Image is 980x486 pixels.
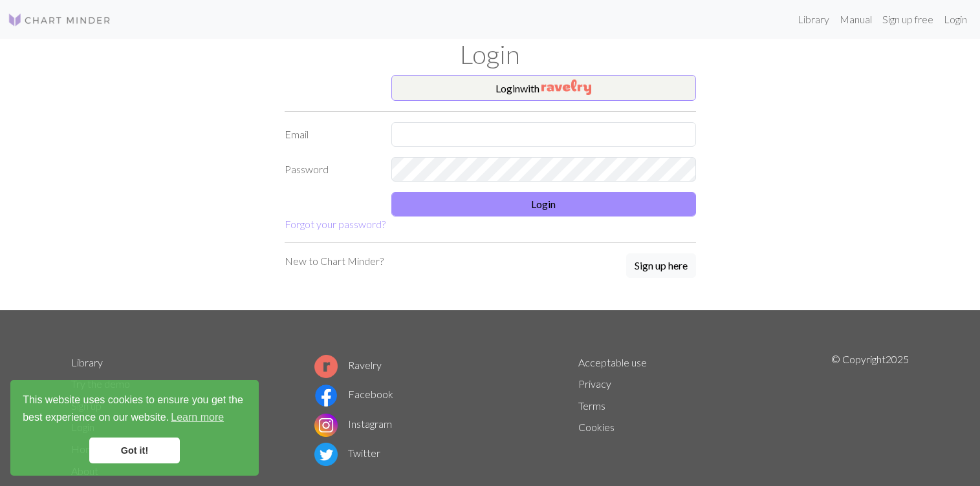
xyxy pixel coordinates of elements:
[391,75,696,101] button: Loginwith
[314,388,393,400] a: Facebook
[277,157,384,182] label: Password
[578,421,615,433] a: Cookies
[89,438,180,463] a: dismiss cookie message
[169,408,226,427] a: learn more about cookies
[541,79,591,95] img: Ravelry
[314,384,338,407] img: Facebook logo
[626,253,696,278] button: Sign up here
[277,122,384,147] label: Email
[831,352,909,482] p: © Copyright 2025
[314,355,338,378] img: Ravelry logo
[10,380,259,476] div: cookieconsent
[314,414,338,437] img: Instagram logo
[285,218,386,230] a: Forgot your password?
[8,12,111,28] img: Logo
[578,356,647,368] a: Acceptable use
[71,356,103,368] a: Library
[71,465,98,477] a: About
[63,39,917,70] h1: Login
[391,192,696,217] button: Login
[939,6,972,32] a: Login
[877,6,939,32] a: Sign up free
[834,6,877,32] a: Manual
[626,253,696,279] a: Sign up here
[578,399,605,412] a: Terms
[578,377,611,390] a: Privacy
[23,392,246,427] span: This website uses cookies to ensure you get the best experience on our website.
[314,359,382,371] a: Ravelry
[285,253,384,269] p: New to Chart Minder?
[71,377,130,390] a: Try the demo
[314,447,380,459] a: Twitter
[314,443,338,466] img: Twitter logo
[792,6,834,32] a: Library
[314,417,392,430] a: Instagram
